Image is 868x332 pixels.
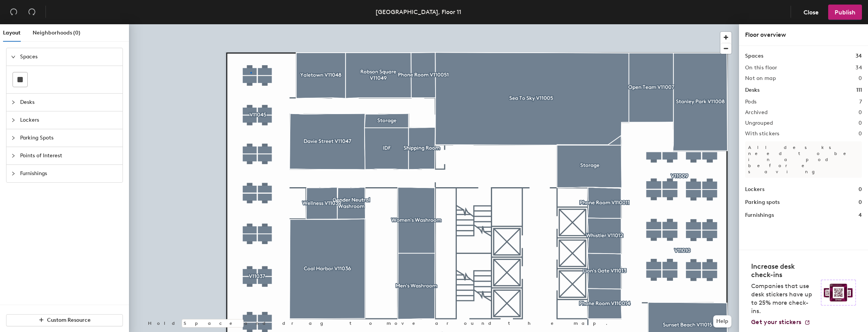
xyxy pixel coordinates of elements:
h2: 34 [855,65,862,71]
button: Undo (⌘ + Z) [6,5,21,20]
span: Parking Spots [20,129,118,147]
button: Help [713,315,731,327]
h2: Not on map [745,75,776,81]
h2: 7 [859,99,862,105]
span: Desks [20,94,118,111]
span: collapsed [11,171,16,176]
h2: With stickers [745,131,780,137]
h1: Spaces [745,52,763,60]
img: Sticker logo [821,280,856,305]
h2: 0 [859,75,862,81]
h1: Desks [745,86,759,94]
span: Furnishings [20,165,118,182]
button: Custom Resource [6,314,123,326]
span: expanded [11,55,16,59]
span: Layout [3,30,20,36]
span: Custom Resource [47,317,91,323]
button: Close [797,5,825,20]
h2: 0 [859,131,862,137]
span: Close [804,9,819,16]
h2: Pods [745,99,756,105]
p: Companies that use desk stickers have up to 25% more check-ins. [751,282,816,315]
span: Lockers [20,111,118,129]
h1: Parking spots [745,198,780,207]
h1: Furnishings [745,211,774,219]
span: collapsed [11,136,16,140]
button: Publish [828,5,862,20]
span: collapsed [11,118,16,122]
h1: 34 [855,52,862,60]
p: All desks need to be in a pod before saving [745,141,862,178]
span: Get your stickers [751,318,801,326]
h2: On this floor [745,65,777,71]
span: collapsed [11,100,16,105]
span: Publish [835,9,855,16]
button: Redo (⌘ + ⇧ + Z) [24,5,39,20]
h2: Archived [745,110,767,116]
h2: 0 [859,110,862,116]
h1: 4 [859,211,862,219]
h4: Increase desk check-ins [751,262,816,279]
span: Points of Interest [20,147,118,164]
h1: 111 [856,86,862,94]
div: Floor overview [745,30,862,39]
a: Get your stickers [751,318,810,326]
span: Spaces [20,48,118,66]
span: Neighborhoods (0) [33,30,80,36]
h1: Lockers [745,185,764,194]
h1: 0 [859,185,862,194]
div: [GEOGRAPHIC_DATA], Floor 11 [376,7,461,17]
span: collapsed [11,153,16,158]
h1: 0 [859,198,862,207]
h2: Ungrouped [745,120,773,126]
h2: 0 [859,120,862,126]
